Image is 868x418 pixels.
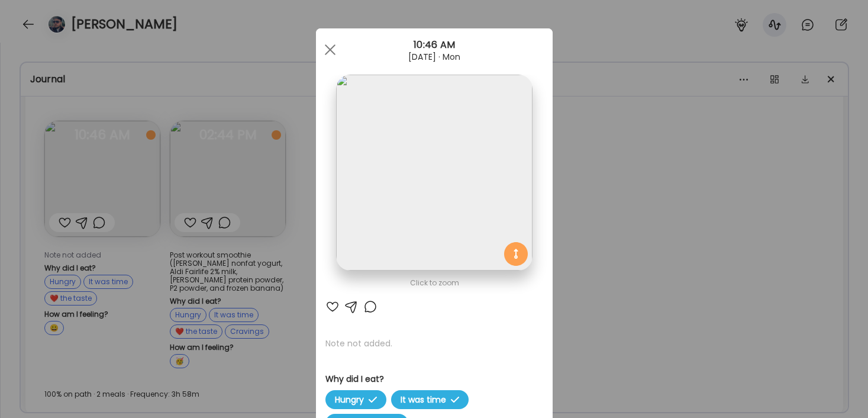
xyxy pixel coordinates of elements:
div: 10:46 AM [316,38,553,52]
div: [DATE] · Mon [316,52,553,62]
div: Click to zoom [325,276,543,290]
h3: Why did I eat? [325,373,543,385]
img: images%2FqfN6MOReJKbUSuDM5i6AZ6bwkYH2%2FvOmsLjjXpmLIFSKHYmLV%2FZZBZcIsTf9uYXInGW1Ek_1080 [336,75,532,271]
p: Note not added. [325,337,543,349]
span: Hungry [325,390,386,409]
span: It was time [391,390,469,409]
